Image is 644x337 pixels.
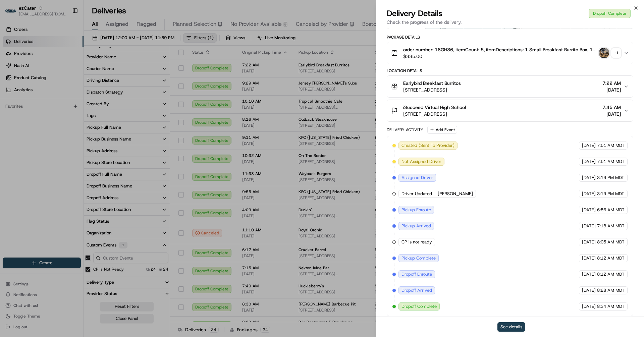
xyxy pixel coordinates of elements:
span: iSucceed Virtual High School [403,104,466,111]
span: [PERSON_NAME] [21,104,54,109]
span: [DATE] [582,255,596,261]
button: photo_proof_of_delivery image+1 [599,48,621,58]
span: • [56,104,58,109]
button: Start new chat [114,66,122,74]
button: See all [104,86,122,94]
span: Pylon [67,166,81,171]
img: photo_proof_of_delivery image [599,48,609,58]
span: 7:45 AM [602,104,621,111]
span: 3:19 PM MDT [597,191,624,197]
a: 💻API Documentation [54,147,110,159]
div: Delivery Activity [387,127,423,132]
span: Created (Sent To Provider) [401,143,454,149]
span: 3:19 PM MDT [597,175,624,181]
span: • [56,122,58,127]
span: [DATE] [582,175,596,181]
span: 8:28 AM MDT [597,287,625,293]
span: [DATE] [59,122,73,127]
span: Dropoff Complete [401,303,437,310]
a: Powered byPylon [47,166,81,171]
span: Dropoff Arrived [401,287,432,293]
span: order number: 16GH86, ItemCount: 5, itemDescriptions: 1 Small Breakfast Burrito Box, 1 Small Brea... [403,46,597,53]
span: 7:18 AM MDT [597,223,625,229]
span: [DATE] [582,271,596,277]
button: Earlybird Breakfast Burritos[STREET_ADDRESS]7:22 AM[DATE] [387,76,633,97]
span: [DATE] [582,207,596,213]
button: Add Event [427,126,457,134]
span: 8:12 AM MDT [597,255,625,261]
img: 1736555255976-a54dd68f-1ca7-489b-9aae-adbdc363a1c4 [7,64,19,76]
img: Masood Aslam [7,115,17,126]
span: [DATE] [59,104,73,109]
span: [DATE] [582,303,596,310]
span: 8:05 AM MDT [597,239,625,245]
span: 7:51 AM MDT [597,143,625,149]
span: 6:56 AM MDT [597,207,625,213]
span: 7:51 AM MDT [597,159,625,165]
span: [DATE] [582,223,596,229]
button: See details [497,322,525,332]
span: Knowledge Base [13,150,51,156]
img: 1736555255976-a54dd68f-1ca7-489b-9aae-adbdc363a1c4 [13,122,19,127]
span: [STREET_ADDRESS] [403,111,466,117]
span: [DATE] [582,159,596,165]
span: [DATE] [582,239,596,245]
div: Past conversations [7,87,45,92]
img: 9188753566659_6852d8bf1fb38e338040_72.png [14,64,26,76]
span: [PERSON_NAME] [438,191,473,197]
div: We're available if you need us! [30,70,92,76]
button: iSucceed Virtual High School[STREET_ADDRESS]7:45 AM[DATE] [387,100,633,121]
span: [DATE] [582,287,596,293]
span: CP is not ready [401,239,432,245]
span: Assigned Driver [401,175,433,181]
a: 📗Knowledge Base [4,147,54,159]
span: Earlybird Breakfast Burritos [403,80,461,87]
span: Driver Updated [401,191,432,197]
div: 📗 [7,150,12,156]
div: Package Details [387,35,633,40]
div: Location Details [387,68,633,73]
span: [DATE] [602,111,621,117]
span: 8:12 AM MDT [597,271,625,277]
input: Clear [17,43,111,50]
span: [STREET_ADDRESS] [403,87,461,93]
img: Nash [7,6,20,20]
div: 💻 [57,150,62,156]
span: [DATE] [582,143,596,149]
span: [DATE] [602,87,621,93]
span: [DATE] [582,191,596,197]
span: 7:22 AM [602,80,621,87]
button: order number: 16GH86, ItemCount: 5, itemDescriptions: 1 Small Breakfast Burrito Box, 1 Small Brea... [387,42,633,64]
span: API Documentation [63,150,108,156]
span: Pickup Enroute [401,207,431,213]
span: $335.00 [403,53,597,60]
img: Jes Laurent [7,97,17,110]
span: Not Assigned Driver [401,159,441,165]
div: Start new chat [30,64,110,70]
span: Delivery Details [387,8,442,19]
span: Pickup Complete [401,255,436,261]
div: + 1 [611,48,621,58]
span: Pickup Arrived [401,223,431,229]
span: [PERSON_NAME] [21,122,54,127]
span: 8:34 AM MDT [597,303,625,310]
p: Check the progress of the delivery. [387,19,633,25]
p: Welcome 👋 [7,26,122,37]
span: Dropoff Enroute [401,271,432,277]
